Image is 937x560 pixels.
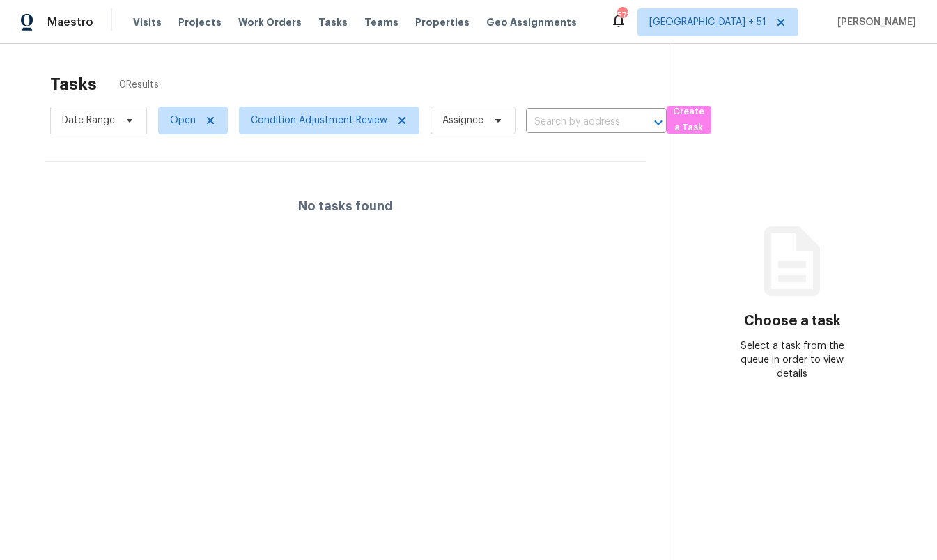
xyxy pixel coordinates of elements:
span: Maestro [47,15,93,29]
span: Work Orders [238,15,302,29]
h4: No tasks found [298,199,393,213]
span: Teams [364,15,398,29]
span: 0 Results [119,78,159,92]
span: Tasks [318,17,348,27]
span: Date Range [62,114,115,127]
input: Search by address [526,111,628,133]
h2: Tasks [50,77,97,91]
span: Geo Assignments [486,15,577,29]
button: Create a Task [667,106,711,134]
div: Select a task from the queue in order to view details [731,339,853,381]
span: [GEOGRAPHIC_DATA] + 51 [649,15,766,29]
div: 572 [617,8,627,22]
span: Projects [178,15,222,29]
h3: Choose a task [744,314,841,328]
span: Create a Task [674,104,704,136]
span: Open [170,114,196,127]
button: Open [649,113,668,132]
span: Properties [415,15,470,29]
span: [PERSON_NAME] [832,15,916,29]
span: Assignee [442,114,483,127]
span: Visits [133,15,162,29]
span: Condition Adjustment Review [251,114,387,127]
